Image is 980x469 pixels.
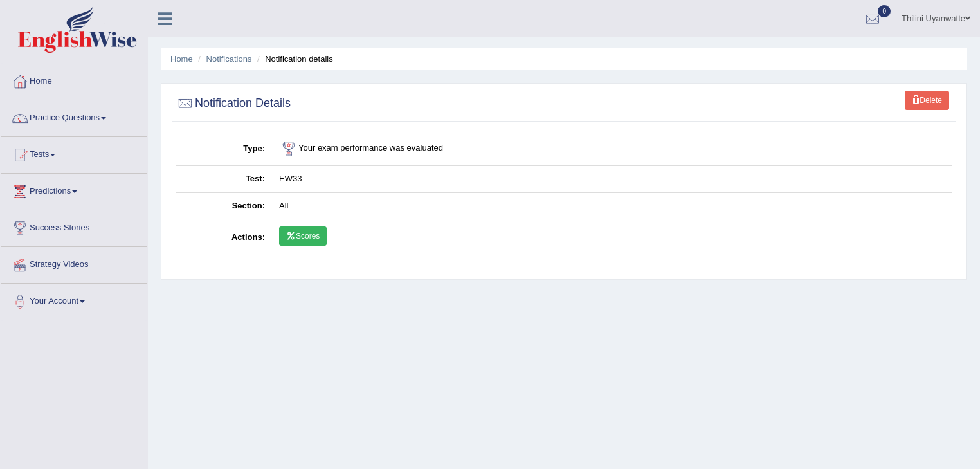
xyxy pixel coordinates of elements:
span: 0 [878,5,891,17]
a: Scores [279,226,327,246]
a: Your Account [1,284,147,316]
a: Practice Questions [1,100,147,133]
a: Strategy Videos [1,247,147,279]
a: Delete [905,91,949,110]
th: Test [176,166,272,193]
a: Notifications [206,54,252,64]
h2: Notification Details [176,94,291,113]
td: All [272,192,952,219]
a: Success Stories [1,210,147,243]
th: Section [176,192,272,219]
td: EW33 [272,166,952,193]
a: Predictions [1,174,147,206]
td: Your exam performance was evaluated [272,132,952,166]
a: Home [1,64,147,96]
th: Type [176,132,272,166]
li: Notification details [254,53,333,65]
a: Home [170,54,193,64]
a: Tests [1,137,147,169]
th: Actions [176,219,272,257]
